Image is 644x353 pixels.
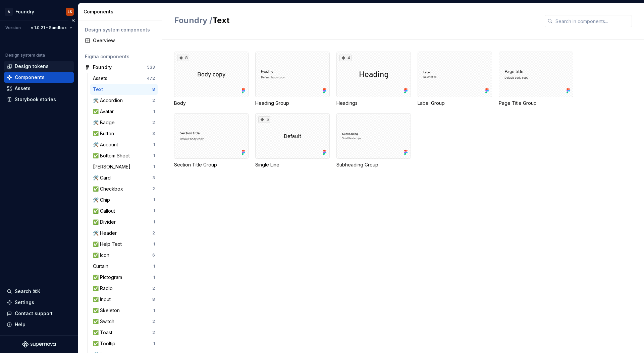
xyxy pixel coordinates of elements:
a: 🛠️ Accordion2 [90,95,158,106]
h2: Text [174,15,537,26]
div: Figma components [85,53,155,60]
div: 🛠️ Account [93,141,121,148]
div: [PERSON_NAME] [93,163,133,170]
a: Design tokens [4,61,74,72]
div: 1 [153,164,155,169]
div: 🛠️ Badge [93,119,117,126]
div: Section Title Group [174,113,249,168]
div: 1 [153,241,155,247]
button: v 1.0.21 - Sandbox [28,23,75,32]
a: Foundry533 [82,62,158,73]
a: ✅ Divider1 [90,217,158,227]
div: Page Title Group [499,52,573,107]
div: ✅ Button [93,130,117,137]
div: Foundry [93,64,112,71]
a: 🛠️ Chip1 [90,195,158,205]
div: 2 [152,186,155,192]
a: ✅ Skeleton1 [90,305,158,316]
div: 2 [152,319,155,324]
div: ✅ Icon [93,252,112,259]
div: ✅ Bottom Sheet [93,152,132,159]
div: Design system data [5,53,45,58]
button: AFoundryLS [1,4,76,19]
div: 533 [147,65,155,70]
div: 1 [153,142,155,147]
div: 2 [152,120,155,125]
div: 1 [153,219,155,225]
button: Search ⌘K [4,286,74,297]
div: 1 [153,264,155,269]
a: Text8 [90,84,158,95]
div: ✅ Divider [93,219,118,225]
div: 5 [258,116,270,123]
a: 🛠️ Account1 [90,139,158,150]
div: Help [15,321,25,328]
div: 🛠️ Accordion [93,97,125,104]
div: Components [15,74,45,81]
a: ✅ Avatar1 [90,106,158,117]
div: ✅ Radio [93,285,115,292]
button: Contact support [4,308,74,319]
div: Body [174,100,249,107]
div: Assets [15,85,31,92]
div: 1 [153,153,155,158]
svg: Supernova Logo [22,341,56,348]
a: ✅ Pictogram1 [90,272,158,283]
div: 1 [153,275,155,280]
div: ✅ Checkbox [93,186,126,192]
div: 🛠️ Card [93,174,113,181]
div: Text [93,86,106,93]
a: Assets [4,83,74,94]
a: ✅ Tooltip1 [90,338,158,349]
a: Overview [82,35,158,46]
div: ✅ Skeleton [93,307,122,314]
a: ✅ Button3 [90,128,158,139]
div: Headings [336,100,411,107]
div: 🛠️ Chip [93,197,113,203]
div: 1 [153,208,155,214]
div: Label Group [418,100,492,107]
div: Foundry [15,8,34,15]
div: Storybook stories [15,96,56,103]
div: 1 [153,308,155,313]
a: ✅ Radio2 [90,283,158,294]
div: Label Group [418,52,492,107]
div: Overview [93,37,155,44]
div: 5Single Line [255,113,330,168]
div: 1 [153,341,155,346]
a: Assets472 [90,73,158,84]
a: [PERSON_NAME]1 [90,161,158,172]
button: Help [4,319,74,330]
div: ✅ Input [93,296,113,303]
div: Curtain [93,263,111,270]
div: Page Title Group [499,100,573,107]
div: Subheading Group [336,113,411,168]
div: 8 [177,55,189,61]
div: Settings [15,299,34,306]
div: Version [5,25,21,30]
a: 🛠️ Card3 [90,172,158,183]
div: 8 [152,87,155,92]
div: 6 [152,253,155,258]
div: Heading Group [255,52,330,107]
a: ✅ Toast2 [90,327,158,338]
a: ✅ Help Text1 [90,239,158,250]
a: Components [4,72,74,83]
div: 8Body [174,52,249,107]
div: Design tokens [15,63,49,70]
input: Search in components... [553,15,632,27]
div: Section Title Group [174,161,249,168]
div: LS [68,9,72,14]
div: Heading Group [255,100,330,107]
div: 🛠️ Header [93,230,119,236]
a: ✅ Callout1 [90,206,158,216]
div: 3 [152,175,155,181]
div: Design system components [85,26,155,33]
a: ✅ Icon6 [90,250,158,261]
a: Storybook stories [4,94,74,105]
button: Collapse sidebar [68,16,78,25]
div: ✅ Switch [93,318,117,325]
a: 🛠️ Header2 [90,228,158,238]
a: Settings [4,297,74,308]
div: A [5,8,13,16]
